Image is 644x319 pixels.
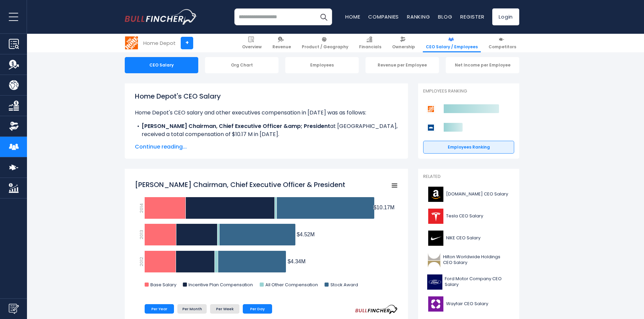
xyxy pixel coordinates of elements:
img: TSLA logo [427,209,444,224]
a: NIKE CEO Salary [423,229,514,247]
li: Per Month [177,304,207,314]
div: CEO Salary [125,57,198,73]
span: CEO Salary / Employees [426,44,478,50]
a: + [181,37,193,49]
li: Per Year [145,304,174,314]
img: W logo [427,296,444,312]
img: Ownership [9,121,19,131]
a: Revenue [269,34,294,52]
p: Home Depot's CEO salary and other executives compensation in [DATE] was as follows: [135,109,398,117]
a: Product / Geography [299,34,351,52]
span: Revenue [272,44,291,50]
a: Overview [239,34,265,52]
text: Base Salary [150,282,177,288]
img: Lowe's Companies competitors logo [427,123,435,132]
text: All Other Compensation [265,282,318,288]
span: NIKE CEO Salary [446,235,480,241]
a: Companies [368,13,399,20]
span: Continue reading... [135,143,398,151]
div: Employees [285,57,359,73]
p: Employees Ranking [423,88,514,94]
span: Wayfair CEO Salary [446,301,488,307]
a: Ford Motor Company CEO Salary [423,273,514,291]
img: F logo [427,274,443,290]
button: Search [315,8,332,25]
span: Ford Motor Company CEO Salary [445,276,510,288]
span: Hilton Worldwide Holdings CEO Salary [443,254,510,266]
a: Tesla CEO Salary [423,207,514,225]
text: 2012 [138,257,145,266]
tspan: $10.17M [374,205,394,210]
img: AMZN logo [427,187,444,202]
div: Home Depot [143,39,176,47]
a: Wayfair CEO Salary [423,295,514,313]
img: HD logo [125,36,138,49]
a: Login [492,8,519,25]
div: Net Income per Employee [446,57,519,73]
span: Tesla CEO Salary [446,213,483,219]
span: [DOMAIN_NAME] CEO Salary [446,191,508,197]
img: bullfincher logo [125,9,197,25]
a: Home [345,13,360,20]
span: Overview [242,44,262,50]
span: Ownership [392,44,415,50]
li: Per Week [210,304,239,314]
a: Financials [356,34,384,52]
img: Home Depot competitors logo [427,105,435,113]
text: Stock Award [330,282,358,288]
p: Related [423,174,514,180]
div: Org Chart [205,57,279,73]
a: Ownership [389,34,418,52]
li: Per Day [243,304,272,314]
a: Ranking [407,13,430,20]
a: CEO Salary / Employees [423,34,481,52]
tspan: [PERSON_NAME] Chairman, Chief Executive Officer & President [135,180,345,189]
img: NKE logo [427,231,444,246]
text: 2014 [138,203,145,213]
text: 2013 [138,230,145,239]
text: Incentive Plan Compensation [188,282,253,288]
a: Employees Ranking [423,141,514,154]
a: Hilton Worldwide Holdings CEO Salary [423,251,514,269]
li: at [GEOGRAPHIC_DATA], received a total compensation of $10.17 M in [DATE]. [135,122,398,138]
b: [PERSON_NAME] Chairman, Chief Executive Officer &amp; President [142,122,330,130]
tspan: $4.34M [288,259,305,264]
a: Blog [438,13,452,20]
span: Competitors [489,44,516,50]
h1: Home Depot's CEO Salary [135,91,398,101]
a: Competitors [486,34,519,52]
tspan: $4.52M [297,232,315,237]
span: Product / Geography [302,44,348,50]
a: Register [460,13,484,20]
a: [DOMAIN_NAME] CEO Salary [423,185,514,204]
svg: Craig A. Menear Chairman, Chief Executive Officer & President [135,177,398,295]
div: Revenue per Employee [365,57,439,73]
img: HLT logo [427,252,441,268]
a: Go to homepage [125,9,197,25]
span: Financials [359,44,381,50]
